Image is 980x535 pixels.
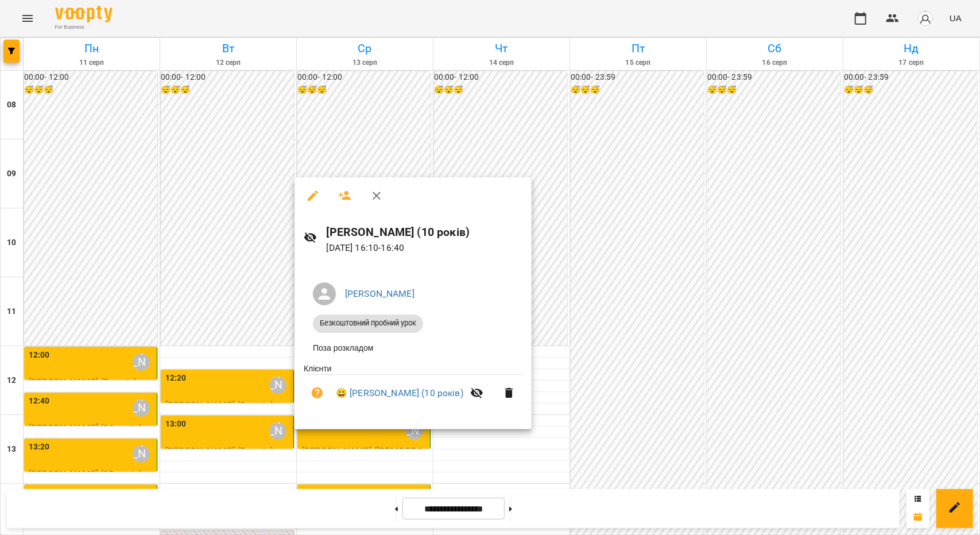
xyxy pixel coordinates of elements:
a: [PERSON_NAME] [345,288,415,299]
a: 😀 [PERSON_NAME] (10 років) [336,386,463,400]
ul: Клієнти [304,363,522,416]
p: [DATE] 16:10 - 16:40 [327,241,523,255]
button: Візит ще не сплачено. Додати оплату? [304,379,331,407]
li: Поза розкладом [304,338,522,358]
span: Безкоштовний пробний урок [313,318,423,328]
h6: [PERSON_NAME] (10 років) [327,223,523,241]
